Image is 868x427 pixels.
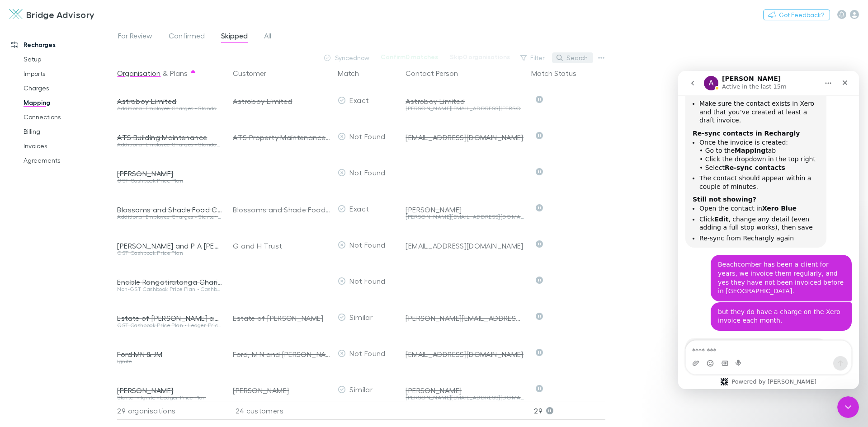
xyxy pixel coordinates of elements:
[7,267,148,356] div: Got it. You can try the last step. Just make any changes for that client in Xero Blue.
[117,350,222,359] div: Ford MN & JM
[406,241,524,250] div: [EMAIL_ADDRESS][DOMAIN_NAME]
[552,52,593,63] button: Search
[763,9,830,20] button: Got Feedback?
[117,64,160,82] button: Organisation
[349,313,373,321] span: Similar
[233,228,330,264] div: G and H Trust
[117,241,222,250] div: [PERSON_NAME] and P A [PERSON_NAME]
[117,359,222,364] div: Ignite
[117,402,226,420] div: 29 organisations
[26,9,95,20] h3: Bridge Advisory
[335,54,357,61] span: Synced
[117,277,222,286] div: Enable Rangatiratanga Charitable Trust
[21,144,141,161] li: Click , change any detail (even adding a full stop works), then save
[444,52,516,62] button: Skip0 organisations
[349,277,385,285] span: Not Found
[117,250,222,256] div: GST Cashbook Price Plan
[8,270,173,285] textarea: Message…
[536,168,543,175] svg: Skipped
[117,97,222,106] div: Astroboy Limited
[14,124,122,139] a: Billing
[169,31,205,43] span: Confirmed
[406,214,524,220] div: [PERSON_NAME][EMAIL_ADDRESS][DOMAIN_NAME]
[406,395,524,400] div: [PERSON_NAME][EMAIL_ADDRESS][DOMAIN_NAME]
[117,169,222,178] div: [PERSON_NAME]
[233,336,330,372] div: Ford, M N and [PERSON_NAME]
[406,106,524,111] div: [PERSON_NAME][EMAIL_ADDRESS][PERSON_NAME][PERSON_NAME][DOMAIN_NAME]
[117,64,222,82] div: &
[349,204,369,213] span: Exact
[233,372,330,408] div: [PERSON_NAME]
[536,385,543,392] svg: Skipped
[233,83,330,119] div: Astroboy Limited
[117,286,222,292] div: Non-GST Cashbook Price Plan • Cashbook (Non-GST) Price Plan
[21,133,141,142] li: Open the contact in
[406,64,469,82] button: Contact Person
[40,189,166,225] div: Beachcomber has been a client for years, we invoice them regularly, and yes they have not been in...
[36,145,50,152] b: Edit
[536,132,543,139] svg: Skipped
[117,205,222,214] div: Blossoms and Shade Food Co. Limited
[155,285,170,300] button: Send a message…
[7,267,174,376] div: Alex says…
[14,59,122,66] b: Re-sync contacts in Rechargly
[7,231,174,267] div: Annie says…
[117,314,222,323] div: Estate of [PERSON_NAME] and Estate of [PERSON_NAME]
[21,163,141,172] li: Re-sync from Rechargly again
[536,349,543,356] svg: Skipped
[531,64,587,82] button: Match Status
[233,192,330,228] div: Blossoms and Shade Food Co. Limited
[118,31,152,43] span: For Review
[406,205,524,214] div: [PERSON_NAME]
[226,402,334,420] div: 24 customers
[21,103,141,120] li: The contact should appear within a couple of minutes.
[678,71,859,389] iframe: Intercom live chat
[21,67,141,101] li: Once the invoice is created: • Go to the tab • Click the dropdown in the top right • Select
[406,133,524,142] div: [EMAIL_ADDRESS][DOMAIN_NAME]
[14,289,21,296] button: Upload attachment
[349,240,385,249] span: Not Found
[534,402,605,419] p: 29
[14,110,122,124] a: Connections
[349,385,373,394] span: Similar
[33,184,174,230] div: Beachcomber has been a client for years, we invoice them regularly, and yes they have not been in...
[40,237,166,254] div: but they do have a charge on the Xero invoice each month.
[406,350,524,359] div: [EMAIL_ADDRESS][DOMAIN_NAME]
[837,396,859,418] iframe: Intercom live chat
[117,133,222,142] div: ATS Building Maintenance
[170,64,188,82] button: Plans
[84,134,118,141] b: Xero Blue
[349,349,385,357] span: Not Found
[233,64,277,82] button: Customer
[338,64,370,82] button: Match
[14,81,122,95] a: Charges
[14,66,122,81] a: Imports
[7,184,174,231] div: Annie says…
[349,168,385,177] span: Not Found
[28,289,36,296] button: Emoji picker
[57,76,87,83] b: Mapping
[406,314,524,323] div: [PERSON_NAME][EMAIL_ADDRESS][PERSON_NAME][DOMAIN_NAME]
[57,289,65,296] button: Start recording
[117,178,222,183] div: GST Cashbook Price Plan
[117,142,222,147] div: Additional Employee Charges • Standard + Payroll + Expenses • Grow
[117,386,222,395] div: [PERSON_NAME]
[33,231,174,260] div: but they do have a charge on the Xero invoice each month.
[14,139,122,153] a: Invoices
[323,52,375,64] div: now
[536,204,543,211] svg: Skipped
[21,28,141,54] li: Make sure the contact exists in Xero and that you’ve created at least a draft invoice.
[406,386,524,395] div: [PERSON_NAME]
[117,323,222,328] div: GST Cashbook Price Plan • Ledger Price Plan
[536,240,543,248] svg: Skipped
[47,93,107,100] b: Re-sync contacts
[349,96,369,104] span: Exact
[9,9,23,20] img: Bridge Advisory's Logo
[2,38,122,52] a: Recharges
